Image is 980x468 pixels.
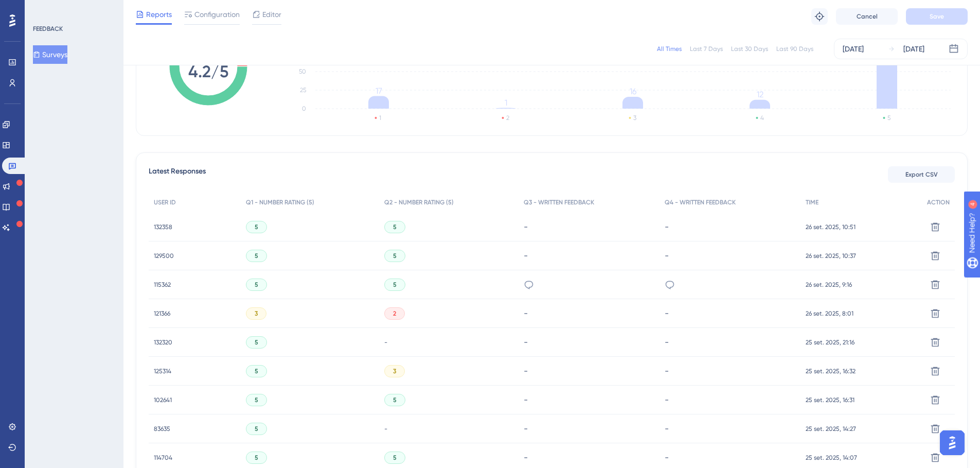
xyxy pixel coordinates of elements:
span: 26 set. 2025, 10:51 [806,223,856,231]
span: 5 [255,367,258,375]
span: 5 [255,252,258,260]
span: 5 [393,396,397,404]
span: 121366 [154,309,170,318]
span: 83635 [154,425,170,433]
span: Cancel [857,12,878,21]
span: Q3 - WRITTEN FEEDBACK [524,198,594,206]
span: Editor [262,8,281,21]
span: 2 [393,309,396,318]
button: Save [906,8,968,25]
span: 25 set. 2025, 14:27 [806,425,856,433]
span: Need Help? [24,3,64,15]
span: 26 set. 2025, 10:37 [806,252,856,260]
span: Reports [146,8,172,21]
span: 26 set. 2025, 9:16 [806,281,852,289]
div: - [665,395,795,405]
div: - [524,308,654,318]
button: Export CSV [888,166,955,183]
span: 25 set. 2025, 14:07 [806,454,857,462]
span: 5 [255,396,258,404]
tspan: 50 [299,68,306,75]
div: - [665,366,795,376]
span: USER ID [154,198,176,206]
span: 5 [393,454,397,462]
span: Configuration [194,8,240,21]
div: - [665,453,795,462]
span: 25 set. 2025, 16:32 [806,367,856,375]
span: 115362 [154,281,171,289]
div: All Times [657,45,682,53]
tspan: 1 [505,98,507,108]
div: - [665,251,795,261]
div: [DATE] [843,43,864,55]
button: Surveys [33,45,67,64]
div: Last 30 Days [731,45,768,53]
div: Last 90 Days [776,45,813,53]
div: - [524,251,654,261]
span: 114704 [154,454,172,462]
tspan: 17 [376,86,382,96]
div: - [524,222,654,232]
div: [DATE] [903,43,924,55]
div: - [665,337,795,347]
text: 5 [887,114,890,122]
span: ACTION [927,198,950,206]
text: 3 [633,114,636,122]
span: 5 [255,454,258,462]
span: 102641 [154,396,172,404]
span: - [384,338,387,346]
div: Last 7 Days [690,45,723,53]
text: 4 [760,114,764,122]
span: 26 set. 2025, 8:01 [806,309,853,318]
div: - [524,395,654,405]
span: Save [930,12,944,21]
div: - [665,424,795,434]
span: 3 [393,367,396,375]
iframe: UserGuiding AI Assistant Launcher [937,427,968,458]
tspan: 4.2/5 [188,62,228,81]
span: - [384,425,387,433]
span: Q2 - NUMBER RATING (5) [384,198,454,206]
div: - [524,424,654,434]
span: 132358 [154,223,172,231]
span: 5 [393,252,397,260]
div: - [524,337,654,347]
span: 5 [255,425,258,433]
text: 2 [506,114,509,122]
span: 3 [255,309,258,318]
text: 1 [379,114,381,122]
span: 25 set. 2025, 16:31 [806,396,854,404]
span: 5 [255,338,258,346]
span: 5 [393,223,397,231]
div: - [665,222,795,232]
div: - [524,366,654,376]
tspan: 25 [300,86,306,94]
span: 132320 [154,338,172,346]
div: - [665,308,795,318]
div: 4 [72,5,75,13]
span: 5 [255,281,258,289]
span: Latest Responses [149,165,206,184]
span: 25 set. 2025, 21:16 [806,338,854,346]
span: Q4 - WRITTEN FEEDBACK [665,198,736,206]
span: 5 [393,281,397,289]
span: 129500 [154,252,174,260]
div: FEEDBACK [33,25,63,33]
div: - [524,453,654,462]
button: Cancel [836,8,898,25]
span: TIME [806,198,818,206]
tspan: 12 [757,90,763,99]
span: 125314 [154,367,171,375]
tspan: 16 [630,86,636,96]
tspan: 0 [302,105,306,112]
span: Export CSV [905,170,938,179]
span: Q1 - NUMBER RATING (5) [246,198,314,206]
span: 5 [255,223,258,231]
